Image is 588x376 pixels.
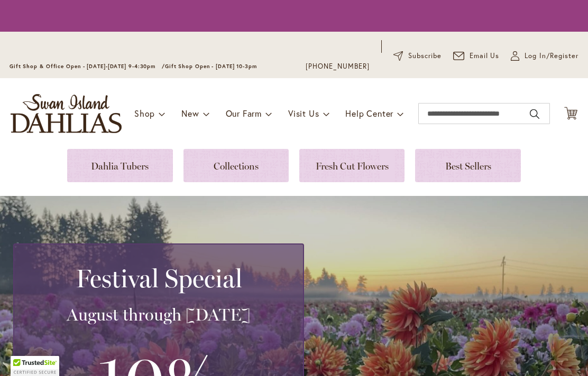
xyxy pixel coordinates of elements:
span: New [181,108,199,119]
a: Email Us [453,51,500,61]
span: Our Farm [226,108,262,119]
span: Log In/Register [525,51,578,61]
span: Subscribe [408,51,442,61]
span: Gift Shop & Office Open - [DATE]-[DATE] 9-4:30pm / [10,63,165,70]
span: Help Center [345,108,393,119]
span: Visit Us [288,108,319,119]
h2: Festival Special [27,264,290,293]
span: Gift Shop Open - [DATE] 10-3pm [165,63,257,70]
a: Log In/Register [511,51,578,61]
a: Subscribe [393,51,442,61]
a: store logo [11,94,122,133]
span: Shop [134,108,155,119]
a: [PHONE_NUMBER] [306,61,370,72]
h3: August through [DATE] [27,304,290,325]
button: Search [530,106,539,123]
span: Email Us [470,51,500,61]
